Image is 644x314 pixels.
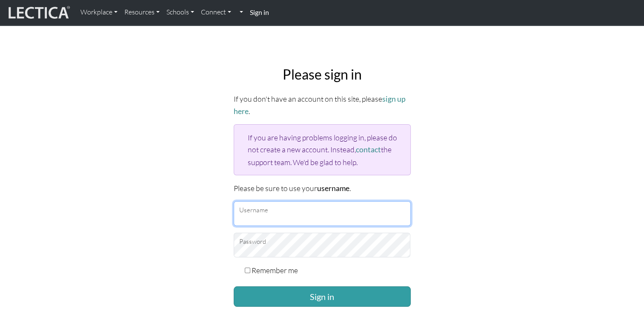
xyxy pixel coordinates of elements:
[234,182,411,194] p: Please be sure to use your .
[356,145,381,154] a: contact
[234,124,411,175] div: If you are having problems logging in, please do not create a new account. Instead, the support t...
[197,3,235,21] a: Connect
[234,286,411,307] button: Sign in
[234,66,411,83] h2: Please sign in
[163,3,197,21] a: Schools
[246,3,272,22] a: Sign in
[234,93,411,117] p: If you don't have an account on this site, please .
[252,264,298,276] label: Remember me
[77,3,121,21] a: Workplace
[234,201,411,226] input: Username
[250,8,269,16] strong: Sign in
[6,5,70,21] img: lecticalive
[317,184,349,193] strong: username
[121,3,163,21] a: Resources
